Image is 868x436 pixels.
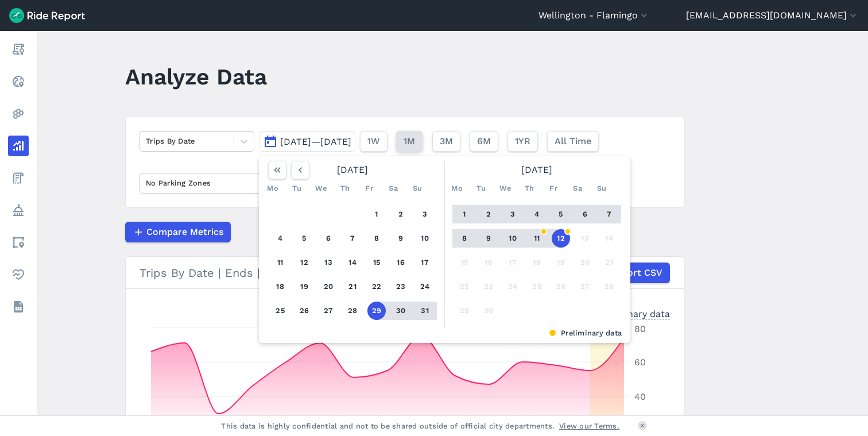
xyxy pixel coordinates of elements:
button: 12 [295,253,313,272]
button: 2 [392,205,410,223]
button: 22 [455,277,474,296]
a: Areas [8,232,29,253]
div: [DATE] [263,161,441,179]
div: Th [336,179,354,198]
div: Trips By Date | Ends | Flamingo | No Parking Zones [139,263,670,283]
button: Wellington - Flamingo [538,9,650,22]
button: 14 [600,229,618,248]
button: 9 [392,229,410,248]
button: 1M [396,131,423,152]
a: Fees [8,168,29,188]
div: We [312,179,330,198]
div: Tu [288,179,306,198]
a: Heatmaps [8,103,29,124]
div: Mo [448,179,466,198]
div: Preliminary data [596,307,670,319]
div: Fr [360,179,378,198]
tspan: 80 [634,323,646,334]
button: 29 [455,302,474,320]
button: 3 [416,205,434,223]
button: 23 [392,277,410,296]
a: Datasets [8,296,29,317]
button: 7 [600,205,618,223]
h1: Analyze Data [125,61,267,92]
button: 15 [367,253,386,272]
button: [DATE]—[DATE] [259,131,355,152]
div: Preliminary data [268,327,622,338]
button: 19 [295,277,313,296]
button: 8 [367,229,386,248]
span: 6M [477,134,491,148]
button: 9 [479,229,498,248]
button: 30 [392,302,410,320]
button: 6M [470,131,498,152]
button: 6 [319,229,338,248]
button: 25 [528,277,546,296]
button: 21 [343,277,362,296]
a: Analyze [8,136,29,156]
button: 22 [367,277,386,296]
button: 6 [576,205,594,223]
button: 28 [343,302,362,320]
span: [DATE]—[DATE] [280,136,351,147]
button: 29 [367,302,386,320]
button: 2 [479,205,498,223]
button: 8 [455,229,474,248]
a: Policy [8,200,29,221]
button: 21 [600,253,618,272]
div: Su [592,179,611,198]
button: 5 [295,229,313,248]
button: 13 [319,253,338,272]
button: 24 [503,277,522,296]
button: 4 [528,205,546,223]
a: Realtime [8,71,29,92]
button: Compare Metrics [125,222,231,242]
button: 16 [392,253,410,272]
button: 26 [295,302,313,320]
span: Export CSV [611,266,662,280]
button: 28 [600,277,618,296]
div: Sa [568,179,587,198]
button: 16 [479,253,498,272]
div: Sa [384,179,402,198]
div: Su [408,179,427,198]
span: 1YR [515,134,530,148]
button: 19 [552,253,570,272]
a: View our Terms. [559,420,619,431]
button: 13 [576,229,594,248]
span: All Time [555,134,591,148]
button: 10 [503,229,522,248]
button: [EMAIL_ADDRESS][DOMAIN_NAME] [686,9,859,22]
span: Compare Metrics [146,225,223,239]
a: Report [8,39,29,60]
button: 4 [271,229,289,248]
span: 1M [404,134,415,148]
button: 5 [552,205,570,223]
button: 26 [552,277,570,296]
button: 1W [360,131,387,152]
div: Mo [263,179,282,198]
button: 1 [455,205,474,223]
button: 18 [528,253,546,272]
div: We [496,179,514,198]
div: Tu [472,179,490,198]
button: 1 [367,205,386,223]
button: 20 [576,253,594,272]
button: 27 [319,302,338,320]
button: 7 [343,229,362,248]
button: 31 [416,302,434,320]
button: 15 [455,253,474,272]
a: Health [8,264,29,285]
div: Fr [544,179,563,198]
button: 11 [528,229,546,248]
button: 17 [503,253,522,272]
span: 1W [367,134,380,148]
button: 17 [416,253,434,272]
tspan: 40 [634,391,646,402]
button: 25 [271,302,289,320]
div: [DATE] [448,161,626,179]
button: 27 [576,277,594,296]
button: 23 [479,277,498,296]
span: 3M [440,134,453,148]
tspan: 60 [634,357,646,368]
